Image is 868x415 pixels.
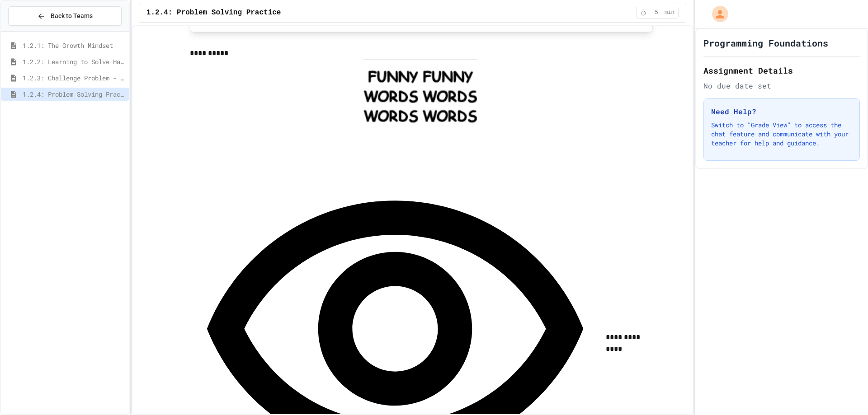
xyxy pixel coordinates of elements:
button: Back to Teams [8,6,122,26]
h2: Assignment Details [703,64,860,77]
div: No due date set [703,80,860,91]
span: 5 [649,9,664,16]
span: 1.2.4: Problem Solving Practice [23,89,125,99]
span: 1.2.2: Learning to Solve Hard Problems [23,57,125,66]
span: min [665,9,675,16]
span: 1.2.4: Problem Solving Practice [146,7,281,18]
span: 1.2.1: The Growth Mindset [23,41,125,50]
h3: Need Help? [711,106,852,117]
h1: Programming Foundations [703,37,828,49]
div: My Account [703,4,731,24]
p: Switch to "Grade View" to access the chat feature and communicate with your teacher for help and ... [711,121,852,148]
span: 1.2.3: Challenge Problem - The Bridge [23,73,125,83]
span: Back to Teams [51,11,93,21]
